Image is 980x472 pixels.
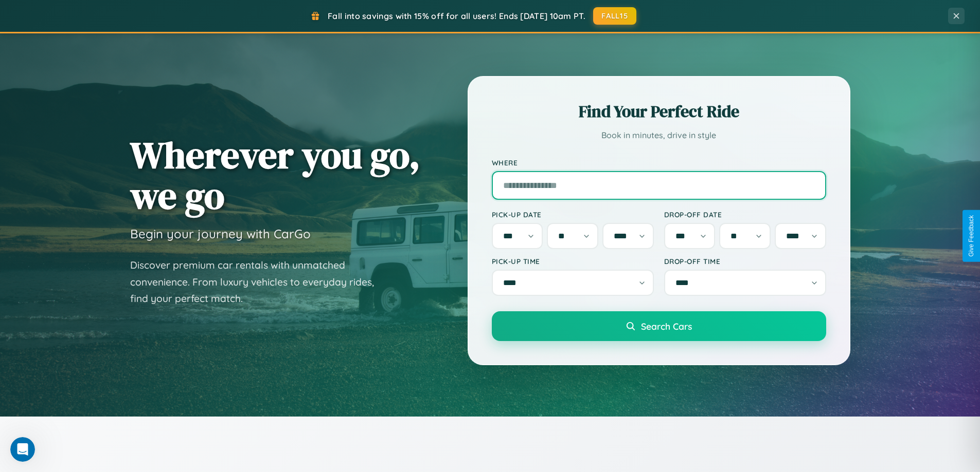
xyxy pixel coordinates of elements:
[10,437,35,462] iframe: Intercom live chat
[664,210,826,219] label: Drop-off Date
[492,128,826,143] p: Book in minutes, drive in style
[492,311,826,341] button: Search Cars
[130,257,387,307] p: Discover premium car rentals with unmatched convenience. From luxury vehicles to everyday rides, ...
[492,210,654,219] label: Pick-up Date
[492,100,826,123] h2: Find Your Perfect Ride
[492,257,654,266] label: Pick-up Time
[492,158,826,167] label: Where
[641,320,692,332] span: Search Cars
[968,215,975,257] div: Give Feedback
[664,257,826,266] label: Drop-off Time
[130,226,311,241] h3: Begin your journey with CarGo
[328,11,585,21] span: Fall into savings with 15% off for all users! Ends [DATE] 10am PT.
[593,7,636,25] button: FALL15
[130,135,420,216] h1: Wherever you go, we go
